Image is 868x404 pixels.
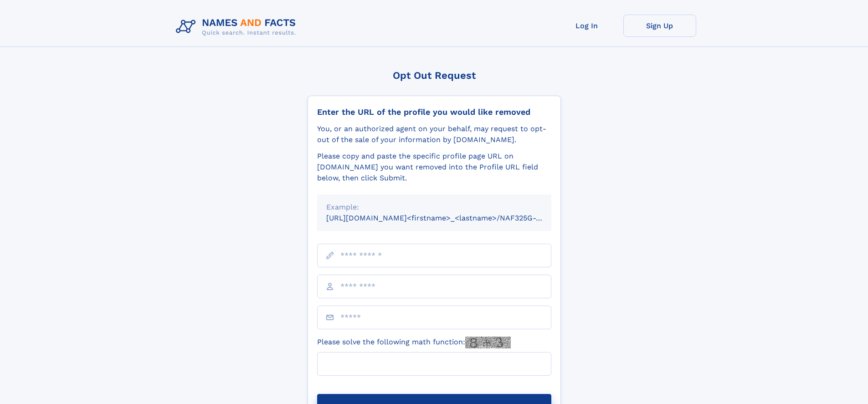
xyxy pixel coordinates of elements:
[317,107,551,117] div: Enter the URL of the profile you would like removed
[317,123,551,145] div: You, or an authorized agent on your behalf, may request to opt-out of the sale of your informatio...
[172,15,303,39] img: Logo Names and Facts
[317,151,551,184] div: Please copy and paste the specific profile page URL on [DOMAIN_NAME] you want removed into the Pr...
[623,15,696,37] a: Sign Up
[550,15,623,37] a: Log In
[326,202,542,213] div: Example:
[326,214,569,222] small: [URL][DOMAIN_NAME]<firstname>_<lastname>/NAF325G-xxxxxxxx
[308,70,561,81] div: Opt Out Request
[317,337,511,348] label: Please solve the following math function:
